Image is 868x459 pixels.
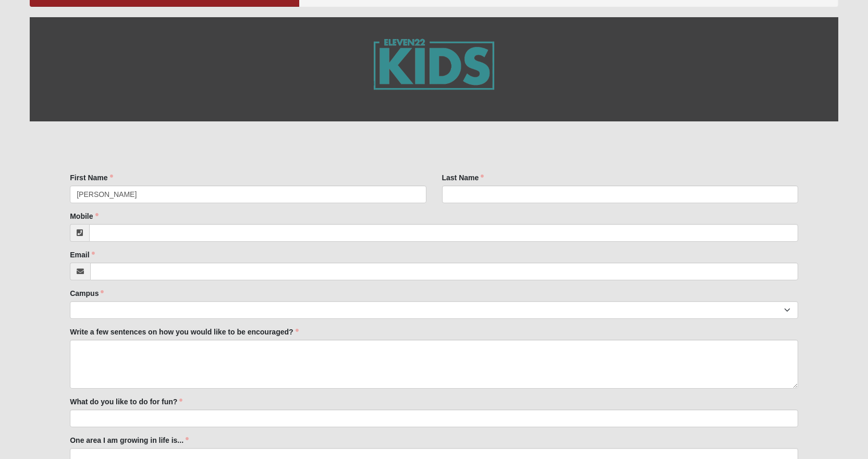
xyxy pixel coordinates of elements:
[70,396,182,407] label: What do you like to do for fun?
[442,172,484,183] label: Last Name
[70,435,189,445] label: One area I am growing in life is...
[70,288,104,299] label: Campus
[353,17,515,121] img: GetImage.ashx
[70,211,98,221] label: Mobile
[70,172,113,183] label: First Name
[70,250,94,260] label: Email
[70,327,298,337] label: Write a few sentences on how you would like to be encouraged?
